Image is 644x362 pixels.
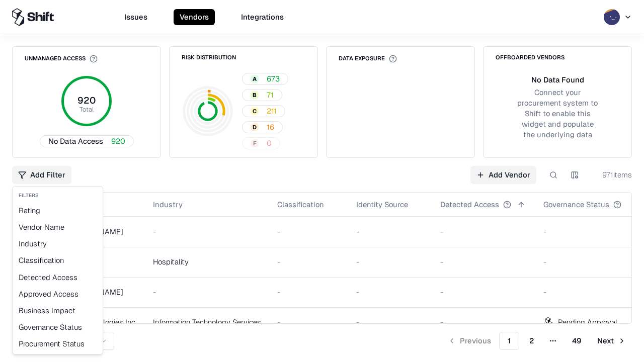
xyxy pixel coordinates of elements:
[15,219,101,235] div: Vendor Name
[15,252,101,268] div: Classification
[15,335,101,352] div: Procurement Status
[15,286,101,302] div: Approved Access
[15,202,101,219] div: Rating
[15,302,101,319] div: Business Impact
[15,189,101,202] div: Filters
[15,235,101,252] div: Industry
[15,269,101,286] div: Detected Access
[15,319,101,335] div: Governance Status
[12,186,103,354] div: Add Filter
